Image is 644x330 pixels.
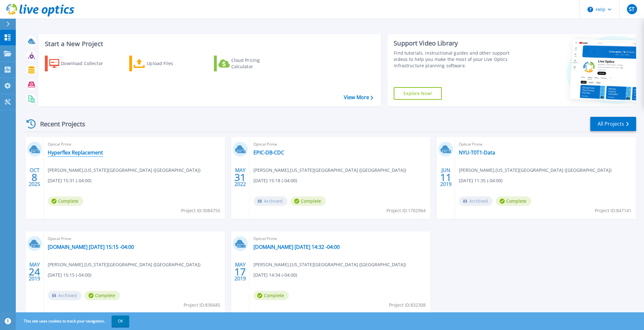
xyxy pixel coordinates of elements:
span: 31 [234,175,246,180]
span: Complete [496,196,531,206]
div: MAY 2019 [28,260,40,283]
span: Project ID: 847141 [595,207,631,214]
span: Project ID: 832308 [389,302,426,309]
span: Optical Prime [48,235,221,242]
a: Cloud Pricing Calculator [214,56,284,71]
span: Optical Prime [253,235,427,242]
span: [DATE] 11:35 (-04:00) [459,177,502,184]
div: Find tutorials, instructional guides and other support videos to help you make the most of your L... [394,50,521,69]
div: Cloud Pricing Calculator [231,57,282,70]
span: Project ID: 1702964 [386,207,426,214]
div: MAY 2019 [234,260,246,283]
span: [DATE] 15:15 (-04:00) [48,272,91,279]
button: OK [112,315,129,327]
span: 17 [234,269,246,274]
span: Complete [48,196,83,206]
span: [PERSON_NAME] , [US_STATE][GEOGRAPHIC_DATA] ([GEOGRAPHIC_DATA]) [253,167,406,174]
a: [DOMAIN_NAME] [DATE] 14:32 -04:00 [253,244,340,250]
span: [PERSON_NAME] , [US_STATE][GEOGRAPHIC_DATA] ([GEOGRAPHIC_DATA]) [459,167,611,174]
div: Support Video Library [394,39,521,47]
a: NYU-T0T1-Data [459,149,495,156]
div: MAY 2022 [234,166,246,189]
a: Upload Files [129,56,200,71]
span: This site uses cookies to track your navigation. [17,315,129,327]
span: ST [629,7,635,12]
span: Project ID: 3084755 [181,207,220,214]
div: JUN 2019 [440,166,452,189]
a: Download Collector [45,56,115,71]
div: Download Collector [61,57,112,70]
span: 11 [440,175,452,180]
span: Optical Prime [48,141,221,148]
span: Archived [48,291,82,300]
a: View More [344,94,373,100]
div: Upload Files [147,57,197,70]
span: [PERSON_NAME] , [US_STATE][GEOGRAPHIC_DATA] ([GEOGRAPHIC_DATA]) [48,167,200,174]
span: Optical Prime [253,141,427,148]
a: Hyperflex Replacement [48,149,103,156]
span: Project ID: 836685 [184,302,220,309]
span: [PERSON_NAME] , [US_STATE][GEOGRAPHIC_DATA] ([GEOGRAPHIC_DATA]) [48,261,200,268]
span: Complete [85,291,120,300]
span: Optical Prime [459,141,632,148]
h3: Start a New Project [45,40,373,47]
div: Recent Projects [24,116,94,132]
span: Archived [459,196,493,206]
span: [DATE] 15:31 (-04:00) [48,177,91,184]
span: Complete [253,291,289,300]
span: [DATE] 14:34 (-04:00) [253,272,297,279]
span: [PERSON_NAME] , [US_STATE][GEOGRAPHIC_DATA] ([GEOGRAPHIC_DATA]) [253,261,406,268]
a: All Projects [590,117,636,131]
span: 8 [32,175,37,180]
div: OCT 2025 [28,166,40,189]
span: Complete [290,196,326,206]
a: [DOMAIN_NAME] [DATE] 15:15 -04:00 [48,244,134,250]
span: Archived [253,196,287,206]
span: [DATE] 15:18 (-04:00) [253,177,297,184]
a: EPIC-DB-CDC [253,149,284,156]
a: Explore Now! [394,87,442,100]
span: 24 [29,269,40,274]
